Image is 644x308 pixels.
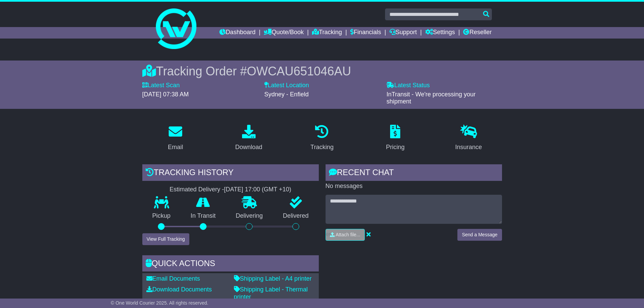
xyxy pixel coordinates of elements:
a: Email Documents [146,275,200,282]
a: Dashboard [219,27,256,39]
div: Tracking Order # [142,64,502,78]
div: Tracking [310,143,333,152]
a: Tracking [312,27,342,39]
p: Delivered [273,212,319,220]
a: Pricing [382,122,409,154]
a: Shipping Label - A4 printer [234,275,312,282]
div: Pricing [386,143,405,152]
p: No messages [326,183,502,190]
span: © One World Courier 2025. All rights reserved. [111,300,209,306]
a: Tracking [306,122,338,154]
label: Latest Location [264,82,309,89]
a: Insurance [451,122,486,154]
label: Latest Status [386,82,430,89]
button: View Full Tracking [142,233,189,245]
button: Send a Message [457,229,502,241]
a: Shipping Label - Thermal printer [234,286,308,300]
span: [DATE] 07:38 AM [142,91,189,98]
p: Pickup [142,212,181,220]
span: InTransit - We're processing your shipment [386,91,476,105]
a: Financials [350,27,381,39]
div: Quick Actions [142,255,319,274]
a: Download Documents [146,286,212,293]
a: Support [389,27,417,39]
div: Tracking history [142,164,319,183]
label: Latest Scan [142,82,180,89]
a: Quote/Book [264,27,304,39]
div: Email [168,143,183,152]
a: Email [163,122,187,154]
a: Settings [425,27,455,39]
a: Reseller [463,27,492,39]
span: Sydney - Enfield [264,91,309,98]
div: Estimated Delivery - [142,186,319,193]
div: Insurance [455,143,482,152]
p: Delivering [226,212,273,220]
a: Download [231,122,267,154]
span: OWCAU651046AU [247,64,351,78]
div: RECENT CHAT [326,164,502,183]
div: Download [235,143,262,152]
div: [DATE] 17:00 (GMT +10) [224,186,291,193]
p: In Transit [181,212,226,220]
